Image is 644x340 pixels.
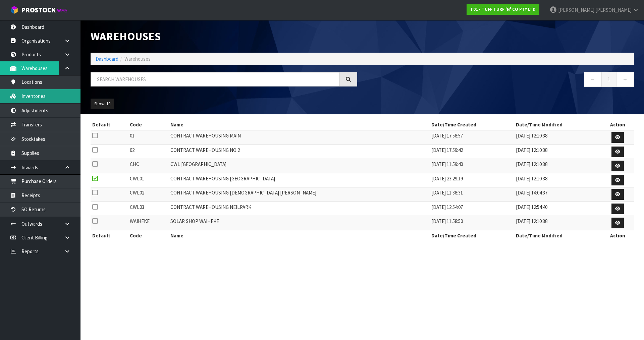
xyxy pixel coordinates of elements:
[91,230,128,241] th: Default
[128,130,169,145] td: 01
[430,187,514,202] td: [DATE] 11:38:31
[616,72,634,87] a: →
[595,7,632,13] span: [PERSON_NAME]
[128,159,169,173] td: CHC
[128,202,169,216] td: CWL03
[584,72,602,87] a: ←
[128,216,169,230] td: WAIHEKE
[128,230,169,241] th: Code
[601,72,616,87] a: 1
[169,173,430,187] td: CONTRACT WAREHOUSING [GEOGRAPHIC_DATA]
[124,56,151,62] span: Warehouses
[514,130,602,145] td: [DATE] 12:10:38
[514,230,602,241] th: Date/Time Modified
[128,187,169,202] td: CWL02
[514,173,602,187] td: [DATE] 12:10:38
[514,145,602,159] td: [DATE] 12:10:38
[10,6,18,14] img: cube-alt.png
[430,173,514,187] td: [DATE] 23:29:19
[128,119,169,130] th: Code
[169,159,430,173] td: CWL [GEOGRAPHIC_DATA]
[602,119,634,130] th: Action
[169,119,430,130] th: Name
[467,4,539,15] a: T01 - TUFF TURF 'N' CO PTY LTD
[169,216,430,230] td: SOLAR SHOP WAIHEKE
[169,145,430,159] td: CONTRACT WAREHOUSING NO 2
[91,99,114,109] button: Show: 10
[514,216,602,230] td: [DATE] 12:10:38
[514,202,602,216] td: [DATE] 12:54:40
[57,7,67,14] small: WMS
[514,187,602,202] td: [DATE] 14:04:37
[430,130,514,145] td: [DATE] 17:58:57
[96,56,118,62] a: Dashboard
[91,119,128,130] th: Default
[430,216,514,230] td: [DATE] 11:58:50
[169,230,430,241] th: Name
[602,230,634,241] th: Action
[128,173,169,187] td: CWL01
[430,230,514,241] th: Date/Time Created
[430,145,514,159] td: [DATE] 17:59:42
[169,187,430,202] td: CONTRACT WAREHOUSING [DEMOGRAPHIC_DATA] [PERSON_NAME]
[430,159,514,173] td: [DATE] 11:59:40
[514,119,602,130] th: Date/Time Modified
[169,130,430,145] td: CONTRACT WAREHOUSING MAIN
[430,202,514,216] td: [DATE] 12:54:07
[128,145,169,159] td: 02
[91,30,357,43] h1: Warehouses
[470,6,536,12] strong: T01 - TUFF TURF 'N' CO PTY LTD
[558,7,594,13] span: [PERSON_NAME]
[367,72,634,89] nav: Page navigation
[169,202,430,216] td: CONTRACT WAREHOUSING NEILPARK
[91,72,340,87] input: Search warehouses
[430,119,514,130] th: Date/Time Created
[21,6,56,14] span: ProStock
[514,159,602,173] td: [DATE] 12:10:38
